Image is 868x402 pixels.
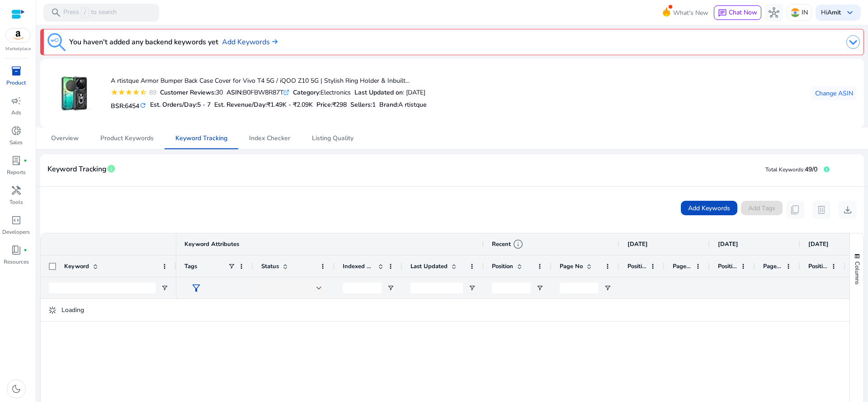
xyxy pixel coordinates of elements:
[11,245,22,255] span: book_4
[47,161,107,177] span: Keyword Tracking
[111,77,426,85] h4: A rtistque Armor Bumper Back Case Cover for Vivo T4 5G / iQOO Z10 5G | Stylish Ring Holder & Inbu...
[354,88,425,97] div: : [DATE]
[270,39,278,44] img: arrow-right.svg
[492,239,524,250] div: Recent
[827,8,841,17] b: Amit
[718,9,727,18] span: chat
[718,240,738,248] span: [DATE]
[293,88,321,97] b: Category:
[6,28,30,42] img: amazon.svg
[58,76,92,110] img: 41zciJpuT1L._SS40_.jpg
[2,228,30,236] p: Developers
[47,33,66,51] img: keyword-tracking.svg
[125,102,139,110] span: 6454
[844,7,855,18] span: keyboard_arrow_down
[560,283,599,293] input: Page No Filter Input
[226,88,289,97] div: B0FBW8R87T
[11,109,21,117] p: Ads
[853,261,861,284] span: Columns
[398,100,426,109] span: A rtistque
[769,7,779,18] span: hub
[765,166,805,173] span: Total Keywords:
[627,262,646,270] span: Position
[821,9,841,16] p: Hi
[372,100,376,109] span: 1
[410,262,448,270] span: Last Updated
[63,8,117,18] p: Press to search
[214,101,313,109] h5: Est. Revenue/Day:
[9,138,23,147] p: Sales
[811,86,857,100] button: Change ASIN
[492,283,531,293] input: Position Filter Input
[111,100,146,110] h5: BSR:
[379,101,426,109] h5: :
[343,283,382,293] input: Indexed Products Filter Input
[842,204,853,215] span: download
[100,135,154,142] span: Product Keywords
[379,100,397,109] span: Brand
[729,8,757,17] span: Chat Now
[11,215,22,226] span: code_blocks
[468,284,476,292] button: Open Filter Menu
[7,168,26,176] p: Reports
[714,5,761,20] button: chatChat Now
[11,125,22,136] span: donut_small
[808,262,827,270] span: Position
[267,100,313,109] span: ₹1.49K - ₹2.09K
[815,89,853,98] span: Change ASIN
[316,101,347,109] h5: Price:
[846,35,860,49] img: dropdown-arrow.svg
[560,262,583,270] span: Page No
[184,240,239,248] span: Keyword Attributes
[673,262,692,270] span: Page No
[513,239,524,250] span: info
[765,4,783,22] button: hub
[132,89,140,96] mat-icon: star
[802,5,808,20] p: IN
[293,88,351,97] div: Electronics
[51,7,61,18] span: search
[197,100,211,109] span: 5 - 7
[222,37,278,47] a: Add Keywords
[161,284,168,292] button: Open Filter Menu
[718,262,737,270] span: Position
[11,95,22,106] span: campaign
[147,88,156,97] div: 89
[160,88,223,97] div: 30
[160,88,216,97] b: Customer Reviews:
[627,240,648,248] span: [DATE]
[9,198,23,206] p: Tools
[249,135,290,142] span: Index Checker
[4,258,29,266] p: Resources
[11,155,22,166] span: lab_profile
[5,46,31,52] p: Marketplace
[175,135,227,142] span: Keyword Tracking
[24,248,27,252] span: fiber_manual_record
[64,262,89,270] span: Keyword
[69,37,218,47] h3: You haven't added any backend keywords yet
[24,159,27,162] span: fiber_manual_record
[51,135,79,142] span: Overview
[536,284,543,292] button: Open Filter Menu
[125,89,132,96] mat-icon: star
[681,201,737,215] button: Add Keywords
[118,89,125,96] mat-icon: star
[763,262,782,270] span: Page No
[604,284,611,292] button: Open Filter Menu
[343,262,374,270] span: Indexed Products
[11,66,22,76] span: inventory_2
[261,262,279,270] span: Status
[81,8,89,18] span: /
[492,262,513,270] span: Position
[688,203,730,213] span: Add Keywords
[107,164,116,173] span: info
[808,240,829,248] span: [DATE]
[11,383,22,394] span: dark_mode
[61,306,84,314] span: Loading
[805,165,817,174] span: 49/0
[332,100,347,109] span: ₹298
[226,88,243,97] b: ASIN:
[387,284,394,292] button: Open Filter Menu
[111,89,118,96] mat-icon: star
[410,283,463,293] input: Last Updated Filter Input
